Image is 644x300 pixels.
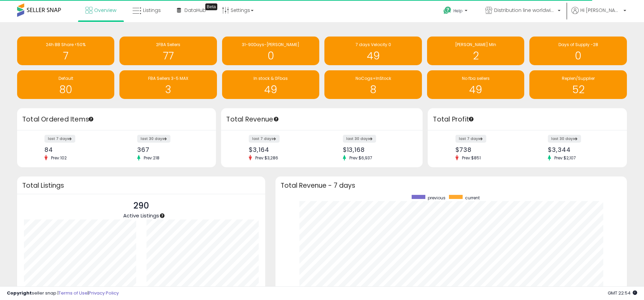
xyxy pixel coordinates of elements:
span: FBA Sellers 3-5 MAX [148,75,188,81]
a: Terms of Use [59,290,88,296]
h1: 3 [123,84,213,95]
label: last 30 days [548,135,581,143]
div: 84 [44,146,112,153]
span: Prev: 218 [140,155,163,161]
div: Tooltip anchor [159,213,165,219]
span: Distribution line worldwide ([GEOGRAPHIC_DATA]) [494,7,556,14]
h1: 52 [533,84,623,95]
span: [PERSON_NAME] MIn [455,42,496,47]
span: Prev: $3,286 [252,155,282,161]
span: 31-90Days-[PERSON_NAME] [242,42,299,47]
h1: 49 [226,84,316,95]
h1: 80 [21,84,111,95]
i: Get Help [443,6,452,15]
a: No fba sellers 49 [427,70,524,99]
div: seller snap | | [7,290,119,297]
a: Hi [PERSON_NAME] [571,7,626,22]
span: DataHub [184,7,206,14]
div: Tooltip anchor [468,116,474,122]
span: No fba sellers [462,75,490,81]
span: previous [428,195,446,201]
span: Active Listings [123,212,159,219]
h3: Total Profit [433,115,621,124]
span: Prev: $2,107 [551,155,579,161]
a: In stock & 0Fbas 49 [222,70,319,99]
h1: 77 [123,50,213,61]
a: [PERSON_NAME] MIn 2 [427,37,524,65]
a: Replen/Supplier 52 [529,70,627,99]
span: Overview [94,7,116,14]
h3: Total Ordered Items [22,115,211,124]
h1: 7 [21,50,111,61]
a: 7 days Velocity 0 49 [324,37,422,65]
div: $3,164 [249,146,317,153]
label: last 7 days [249,135,280,143]
a: Privacy Policy [89,290,119,296]
h1: 0 [533,50,623,61]
span: Prev: $6,937 [346,155,376,161]
span: 2FBA Sellers [156,42,180,47]
span: In stock & 0Fbas [254,75,288,81]
a: 31-90Days-[PERSON_NAME] 0 [222,37,319,65]
span: 2025-10-8 22:54 GMT [608,290,637,296]
span: NoCogs+InStock [356,75,391,81]
h1: 8 [328,84,418,95]
a: 2FBA Sellers 77 [119,37,217,65]
h3: Total Revenue [226,115,417,124]
h3: Total Revenue - 7 days [281,183,622,188]
div: Tooltip anchor [88,116,94,122]
div: $3,344 [548,146,615,153]
label: last 7 days [455,135,486,143]
h1: 49 [430,84,521,95]
a: 24h BB Share <50% 7 [17,37,114,65]
h1: 2 [430,50,521,61]
h3: Total Listings [22,183,260,188]
label: last 30 days [343,135,376,143]
div: $13,168 [343,146,411,153]
span: 24h BB Share <50% [46,42,86,47]
span: 7 days Velocity 0 [356,42,391,47]
strong: Copyright [7,290,32,296]
span: Prev: 102 [48,155,70,161]
a: NoCogs+InStock 8 [324,70,422,99]
a: Days of Supply -28 0 [529,37,627,65]
label: last 30 days [137,135,170,143]
a: Help [438,1,474,22]
h1: 0 [226,50,316,61]
span: Default [59,75,73,81]
span: Help [453,8,463,14]
span: Listings [143,7,161,14]
div: Tooltip anchor [205,3,217,10]
a: Default 80 [17,70,114,99]
div: Tooltip anchor [273,116,279,122]
label: last 7 days [44,135,75,143]
div: 367 [137,146,204,153]
p: 290 [123,199,159,212]
h1: 49 [328,50,418,61]
a: FBA Sellers 3-5 MAX 3 [119,70,217,99]
span: Prev: $851 [459,155,484,161]
span: Days of Supply -28 [558,42,598,47]
span: Replen/Supplier [562,75,595,81]
div: $738 [455,146,523,153]
span: Hi [PERSON_NAME] [580,7,621,14]
span: current [465,195,480,201]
